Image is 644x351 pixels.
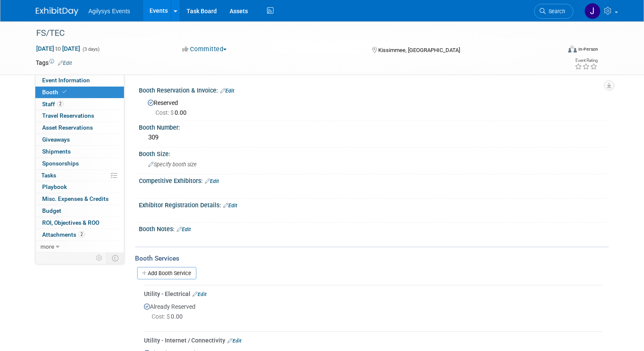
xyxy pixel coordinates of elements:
span: Specify booth size [148,161,197,168]
a: Attachments2 [35,229,124,241]
span: Cost: $ [155,109,175,116]
td: Personalize Event Tab Strip [92,252,107,264]
span: Budget [42,207,61,214]
div: Booth Number: [139,121,609,132]
span: ROI, Objectives & ROO [42,219,99,226]
a: Event Information [35,75,124,86]
div: Already Reserved [144,298,602,328]
a: Edit [227,338,241,344]
a: Misc. Expenses & Credits [35,193,124,205]
span: to [54,45,62,52]
a: Add Booth Service [137,267,196,279]
img: Format-Inperson.png [568,46,577,52]
span: Agilysys Events [89,8,130,15]
span: 2 [78,231,85,238]
span: Kissimmee, [GEOGRAPHIC_DATA] [378,47,460,53]
span: Tasks [41,172,56,179]
a: Edit [58,60,72,66]
a: Edit [177,226,191,232]
span: Cost: $ [152,313,171,320]
span: Sponsorships [42,160,79,167]
div: Competitive Exhibitors: [139,174,609,186]
a: Edit [223,203,237,209]
i: Booth reservation complete [62,90,66,94]
button: Committed [179,45,230,54]
span: Booth [42,89,68,96]
span: Misc. Expenses & Credits [42,195,109,202]
a: Asset Reservations [35,122,124,133]
a: Tasks [35,170,124,181]
a: Travel Reservations [35,110,124,122]
a: Giveaways [35,134,124,145]
span: Travel Reservations [42,112,94,119]
span: Attachments [42,231,85,238]
div: Exhibitor Registration Details: [139,199,609,210]
a: Edit [220,88,234,94]
a: Staff2 [35,99,124,110]
a: more [35,241,124,252]
div: Utility - Electrical [144,290,602,298]
div: Event Rating [575,58,598,63]
img: Justin Oram [584,3,601,19]
span: Staff [42,101,63,107]
div: Event Format [515,44,598,57]
a: Budget [35,205,124,217]
a: Edit [193,291,207,297]
img: ExhibitDay [36,7,78,16]
td: Toggle Event Tabs [106,252,124,264]
div: Booth Size: [139,148,609,158]
div: In-Person [578,46,598,52]
span: Search [546,8,565,15]
span: 0.00 [152,313,186,320]
span: (3 days) [82,46,100,52]
td: Tags [36,58,72,67]
span: 2 [57,101,63,107]
span: Event Information [42,77,90,84]
div: FS/TEC [33,26,550,41]
a: Search [534,4,573,19]
a: Playbook [35,181,124,193]
a: Sponsorships [35,158,124,169]
div: Utility - Internet / Connectivity [144,336,602,345]
span: Giveaways [42,136,70,143]
a: ROI, Objectives & ROO [35,217,124,229]
span: more [40,243,54,250]
span: Shipments [42,148,71,155]
div: Booth Notes: [139,223,609,234]
div: Booth Reservation & Invoice: [139,84,609,95]
div: Reserved [145,96,602,117]
span: Playbook [42,183,67,190]
span: [DATE] [DATE] [36,45,80,52]
a: Shipments [35,146,124,157]
a: Edit [205,178,219,184]
div: 309 [145,131,602,144]
a: Booth [35,87,124,98]
span: 0.00 [155,109,190,116]
span: Asset Reservations [42,124,93,131]
div: Booth Services [135,254,609,263]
